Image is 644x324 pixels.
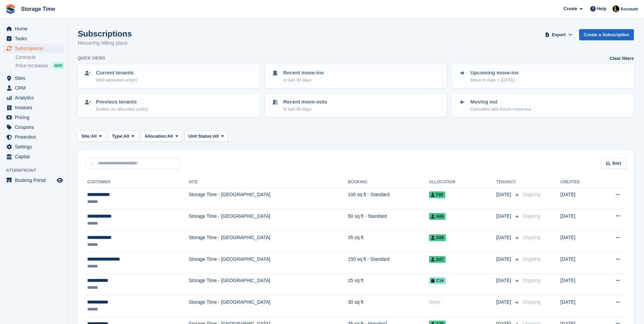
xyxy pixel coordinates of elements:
th: Customer [86,177,189,188]
button: Type: All [109,131,138,142]
span: Allocation: [145,133,167,140]
p: With allocated unit(s) [96,77,137,84]
p: Moving out [470,98,531,106]
span: Home [15,24,55,33]
a: Price increases NEW [16,62,64,69]
a: menu [3,44,64,53]
span: A06 [429,213,446,220]
span: Ongoing [523,192,541,197]
a: menu [3,103,64,112]
th: Tenancy [496,177,520,188]
a: Moving out Cancelled with future move-out [453,94,633,116]
h1: Subscriptions [78,29,132,38]
td: [DATE] [560,252,598,274]
span: Create [564,5,577,12]
a: Preview store [56,176,64,184]
span: Help [597,5,606,12]
span: CRM [15,83,55,93]
a: menu [3,132,64,142]
a: menu [3,93,64,102]
p: Cancelled with future move-out [470,106,531,113]
span: Settings [15,142,55,152]
a: menu [3,122,64,132]
p: In last 30 days [283,106,327,113]
span: D27 [429,256,446,263]
td: 30 sq ft [348,295,429,317]
img: Laaibah Sarwar [613,5,619,12]
div: NEW [53,62,64,69]
a: Contracts [16,54,64,61]
td: [DATE] [560,188,598,209]
a: Clear filters [610,55,634,62]
th: Created [560,177,598,188]
button: Allocation: All [141,131,182,142]
td: Storage Time - [GEOGRAPHIC_DATA] [189,231,348,252]
a: menu [3,152,64,161]
span: Pricing [15,113,55,122]
td: Storage Time - [GEOGRAPHIC_DATA] [189,209,348,231]
td: 35 sq ft [348,231,429,252]
span: [DATE] [496,256,512,263]
span: All [91,133,97,140]
span: Booking Portal [15,176,55,185]
span: Ongoing [523,256,541,262]
span: Site: [81,133,91,140]
span: All [213,133,219,140]
span: Capital [15,152,55,161]
span: Ongoing [523,299,541,305]
span: Coupons [15,122,55,132]
p: Recent move-outs [283,98,327,106]
a: menu [3,24,64,33]
th: Site [189,177,348,188]
span: [DATE] [496,234,512,241]
span: Account [620,6,638,13]
td: 100 sq ft - Standard [348,188,429,209]
span: Sites [15,73,55,83]
span: [DATE] [496,299,512,306]
p: Move-in date > [DATE] [470,77,519,84]
div: None [429,299,496,306]
td: 150 sq ft - Standard [348,252,429,274]
span: [DATE] [496,277,512,284]
a: menu [3,176,64,185]
span: G06 [429,234,446,241]
a: menu [3,34,64,43]
span: F05 [429,191,445,198]
span: Export [552,31,566,38]
a: Current tenants With allocated unit(s) [78,65,259,87]
span: Storefront [6,167,67,174]
span: Protection [15,132,55,142]
img: stora-icon-8386f47178a22dfd0bd8f6a31ec36ba5ce8667c1dd55bd0f319d3a0aa187defe.svg [5,4,16,14]
span: C14 [429,277,446,284]
span: [DATE] [496,213,512,220]
span: Analytics [15,93,55,102]
a: menu [3,113,64,122]
p: In last 30 days [283,77,324,84]
span: All [123,133,129,140]
td: [DATE] [560,209,598,231]
a: Recent move-ins In last 30 days [266,65,446,87]
td: [DATE] [560,231,598,252]
span: Tasks [15,34,55,43]
span: [DATE] [496,191,512,198]
th: Booking [348,177,429,188]
p: Current tenants [96,69,137,77]
p: Previous tenants [96,98,148,106]
p: Recent move-ins [283,69,324,77]
p: Ended, no allocated unit(s) [96,106,148,113]
td: [DATE] [560,274,598,295]
td: 50 sq ft - Standard [348,209,429,231]
p: Recurring billing plans [78,39,132,47]
td: 25 sq ft [348,274,429,295]
a: Recent move-outs In last 30 days [266,94,446,116]
td: Storage Time - [GEOGRAPHIC_DATA] [189,274,348,295]
span: Subscriptions [15,44,55,53]
button: Export [544,29,574,40]
span: Type: [112,133,124,140]
td: Storage Time - [GEOGRAPHIC_DATA] [189,252,348,274]
a: Upcoming move-ins Move-in date > [DATE] [453,65,633,87]
a: menu [3,142,64,152]
button: Site: All [78,131,106,142]
span: Ongoing [523,235,541,240]
a: Create a Subscription [579,29,634,40]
